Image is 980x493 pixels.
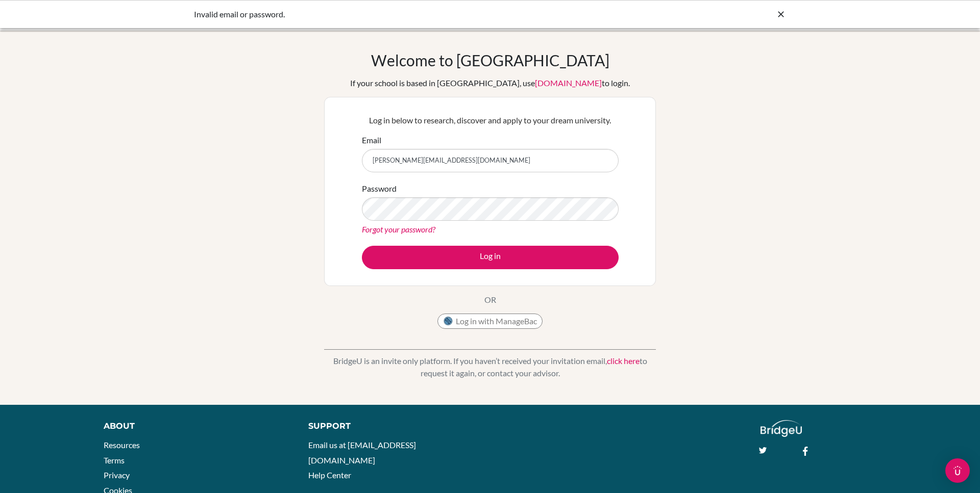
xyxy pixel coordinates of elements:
[104,440,140,450] a: Resources
[104,470,130,480] a: Privacy
[362,224,435,234] a: Forgot your password?
[535,78,602,88] a: [DOMAIN_NAME]
[484,294,496,306] p: OR
[308,440,416,465] a: Email us at [EMAIL_ADDRESS][DOMAIN_NAME]
[607,356,640,366] a: click here
[761,420,802,437] img: logo_white@2x-f4f0deed5e89b7ecb1c2cc34c3e3d731f90f0f143d5ea2071677605dd97b5244.png
[104,455,125,465] a: Terms
[194,8,633,20] div: Invalid email or password.
[362,114,619,126] p: Log in below to research, discover and apply to your dream university.
[945,458,970,483] div: Open Intercom Messenger
[362,134,381,146] label: Email
[324,355,656,379] p: BridgeU is an invite only platform. If you haven’t received your invitation email, to request it ...
[308,420,478,432] div: Support
[308,470,351,480] a: Help Center
[437,314,543,329] button: Log in with ManageBac
[104,420,285,432] div: About
[362,246,619,269] button: Log in
[362,183,397,195] label: Password
[371,51,609,69] h1: Welcome to [GEOGRAPHIC_DATA]
[350,77,630,89] div: If your school is based in [GEOGRAPHIC_DATA], use to login.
